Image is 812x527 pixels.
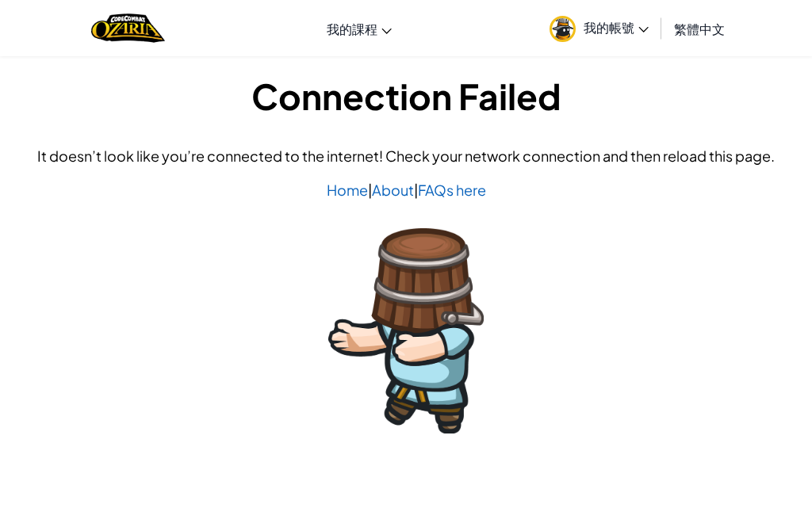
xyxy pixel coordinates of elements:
a: FAQs here [418,181,486,199]
a: Home [327,181,368,199]
span: 繁體中文 [674,21,725,37]
a: 我的帳號 [542,3,657,53]
h1: Connection Failed [16,71,796,120]
span: 我的帳號 [584,19,649,36]
span: | [414,181,418,199]
p: It doesn’t look like you’re connected to the internet! Check your network connection and then rel... [16,144,796,167]
img: Home [91,12,165,44]
a: Ozaria by CodeCombat logo [91,12,165,44]
img: avatar [550,16,576,42]
img: 404_3.png [328,228,485,433]
a: 繁體中文 [666,7,733,50]
span: 我的課程 [327,21,377,37]
a: 我的課程 [319,7,400,50]
span: | [368,181,372,199]
a: About [372,181,414,199]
